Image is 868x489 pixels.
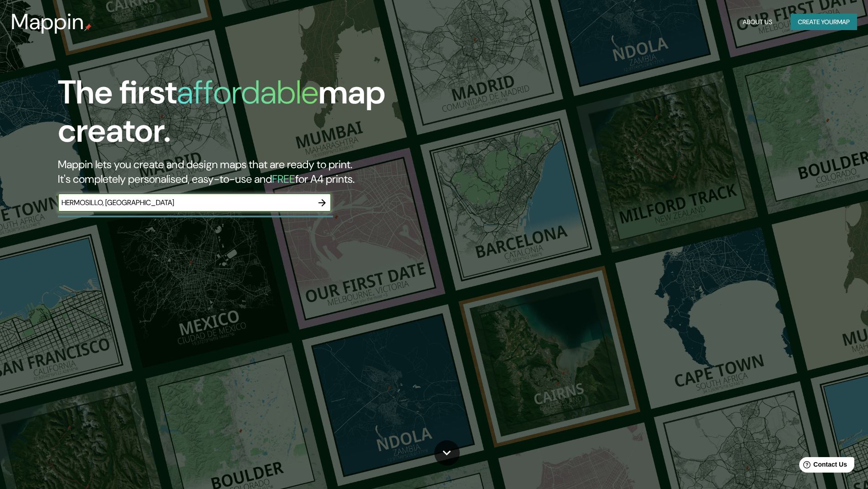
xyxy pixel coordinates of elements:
h3: Mappin [11,9,84,35]
h5: FREE [272,172,295,186]
h1: The first map creator. [58,73,492,157]
input: Choose your favourite place [58,197,313,208]
iframe: Help widget launcher [787,453,858,479]
h1: affordable [177,71,318,113]
button: About Us [739,14,776,31]
img: mappin-pin [84,24,92,31]
h2: Mappin lets you create and design maps that are ready to print. It's completely personalised, eas... [58,157,492,186]
button: Create yourmap [791,14,857,31]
